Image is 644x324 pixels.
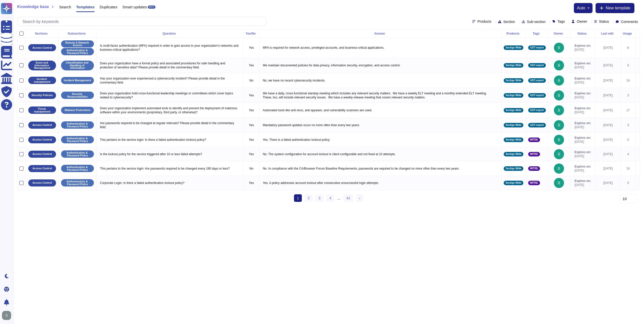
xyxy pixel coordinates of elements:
[506,64,522,67] span: Sectigo Wide
[99,105,241,116] p: Does your organization implement automated tools to identify and prevent the deployment of malici...
[623,46,633,50] div: 8
[99,32,241,35] div: Question
[530,153,538,155] span: MITRE
[598,32,619,35] div: Last edit
[246,108,257,112] p: Yes
[32,167,52,170] p: Access Control
[598,123,619,127] div: [DATE]
[554,60,564,70] img: user
[343,194,353,202] a: 42
[554,90,564,100] img: user
[577,6,585,10] span: auto
[261,151,499,157] p: No. The system configuration for account lockout is client configurable and not fixed at 10 attem...
[246,46,257,50] p: Yes
[261,137,499,143] p: Yes. There is a failed authentication lockout policy.
[99,60,241,71] p: Does your organization have a formal policy and associated procedures for safe handling and prote...
[575,150,591,154] span: Expires on:
[63,122,92,128] p: Authentication & Password Policy
[530,139,538,141] span: MITRE
[506,167,522,170] span: Sectigo Wide
[506,139,522,141] span: Sectigo Wide
[99,42,241,53] p: Is multi-factor authentication (MFA) required in order to gain access to your organization's netw...
[554,43,564,53] img: user
[261,44,499,51] p: MFA is required for network access, privileged accounts, and business-critical applications.
[100,5,117,9] span: Duplicates
[530,94,544,97] span: GDT-export
[61,32,94,35] div: Subsections
[32,153,52,155] p: Access Control
[294,194,302,202] span: 1
[623,138,633,142] div: 0
[32,46,52,49] p: Access Control
[261,107,499,114] p: Automated tools like anti-virus, anti-spyware, and vulnerability scanners are used.
[528,32,546,35] div: Tags
[598,181,619,185] div: [DATE]
[63,41,92,47] p: Remote & Network Access
[261,122,499,128] p: Mandatory password updates occur no more often than every two years.
[99,165,241,172] p: This pertains to the service login: Are passwords required to be changed every 180 days or less?
[623,181,633,185] div: 0
[30,78,54,83] p: Incident management
[30,61,54,69] p: Asset and Information Management
[261,165,499,172] p: No. In compliance with the CA/Browser Forum Baseline Requirements, passwords are required to be c...
[63,166,92,171] p: Authentication & Password Policy
[99,151,241,157] p: Is the lockout policy for the service triggered after 10 or less failed attempts?
[575,165,591,169] span: Expires on:
[99,75,241,86] p: Has your organization ever experienced a cybersecurity incident? Please provide detail in the com...
[59,5,71,9] span: Search
[598,138,619,142] div: [DATE]
[575,110,591,114] span: [DATE]
[477,20,491,23] span: Products
[337,194,341,202] div: ...
[575,154,591,158] span: [DATE]
[623,32,633,35] div: Usage
[64,79,91,82] p: Incident Management
[506,46,522,49] span: Sectigo Wide
[246,32,257,35] div: Yes/No
[20,17,266,26] input: Search by keywords
[530,46,544,49] span: GDT-export
[326,194,334,202] a: 4
[623,123,633,127] div: 3
[557,20,565,23] span: Tags
[575,125,591,129] span: [DATE]
[598,63,619,67] div: [DATE]
[30,107,54,113] p: Threat management
[598,78,619,83] div: [DATE]
[598,167,619,171] div: [DATE]
[246,123,257,127] p: Yes
[76,5,95,9] span: Templates
[246,63,257,67] p: Yes
[63,49,92,54] p: Authentication & Password Policy
[261,180,499,186] p: Yes. A policy addresses account lockout after consecutive unsuccessful login attempts.
[122,5,147,9] span: Smart updates
[506,124,522,126] span: Sectigo Wide
[554,75,564,86] img: user
[575,91,591,95] span: Expires on:
[2,311,11,320] img: user
[261,32,499,35] div: Answer
[623,152,633,156] div: 4
[530,79,544,82] span: GDT-export
[506,153,522,155] span: Sectigo Wide
[575,183,591,187] span: [DATE]
[575,48,591,52] span: [DATE]
[554,149,564,159] img: user
[99,120,241,130] p: Are passwords required to be changed at regular intervals? Please provide detail in the commentar...
[246,78,257,83] p: No
[575,179,591,183] span: Expires on:
[623,78,633,83] div: 24
[554,135,564,145] img: user
[623,167,633,171] div: 10
[575,80,591,85] span: [DATE]
[575,95,591,99] span: [DATE]
[246,181,257,185] p: Yes
[575,136,591,140] span: Expires on:
[575,169,591,173] span: [DATE]
[530,124,544,126] span: GDT-export
[598,108,619,112] div: [DATE]
[261,90,499,101] p: We have a daily, cross-functional standup meeting which includes any relevant security matters. W...
[315,194,324,202] a: 3
[65,109,90,112] p: Malware Protections
[530,182,538,184] span: MITRE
